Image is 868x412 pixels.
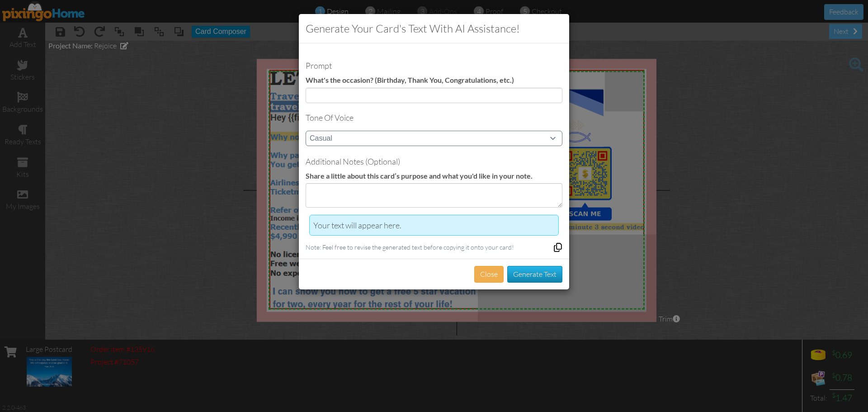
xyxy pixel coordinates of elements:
button: Generate Text [507,266,562,283]
label: What's the occasion? (Birthday, Thank You, Congratulations, etc.) [306,75,514,85]
div: Your text will appear here. [313,219,555,232]
span: Note: Feel free to revise the generated text before copying it onto your card! [306,243,514,252]
h4: Tone of Voice [306,114,562,123]
h4: Additional Notes (Optional) [306,157,562,166]
h3: Generate your card's text with AI assistance! [306,21,562,36]
h4: Prompt [306,62,562,71]
label: Share a little about this card’s purpose and what you'd like in your note. [306,171,533,181]
button: Close [474,266,504,283]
